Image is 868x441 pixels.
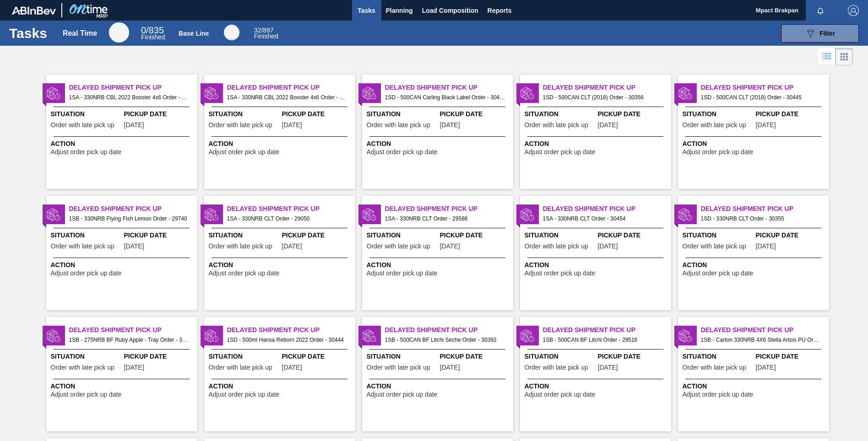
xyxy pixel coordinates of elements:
[525,382,669,391] span: Action
[9,28,49,38] h1: Tasks
[756,109,827,119] span: Pickup Date
[543,92,664,102] span: 1SD - 500CAN CLT (2018) Order - 30356
[51,382,195,391] span: Action
[209,260,353,270] span: Action
[141,27,165,40] div: Real Time
[367,122,430,129] span: Order with late pick up
[69,214,190,224] span: 1SB - 330NRB Flying Fish Lemon Order - 29740
[525,243,588,250] span: Order with late pick up
[701,325,829,335] span: Delayed Shipment Pick Up
[282,352,353,361] span: Pickup Date
[367,149,438,156] span: Adjust order pick up date
[525,260,669,270] span: Action
[363,329,376,343] img: status
[141,25,164,35] span: / 835
[141,33,165,41] span: Finished
[598,109,669,119] span: Pickup Date
[209,109,280,119] span: Situation
[525,391,596,398] span: Adjust order pick up date
[47,208,60,221] img: status
[440,364,460,371] span: 08/03/2025
[806,4,835,17] button: Notifications
[488,5,512,16] span: Reports
[51,352,122,361] span: Situation
[109,22,129,43] div: Real Time
[525,139,669,149] span: Action
[227,325,355,335] span: Delayed Shipment Pick Up
[51,231,122,240] span: Situation
[69,92,190,102] span: 1SA - 330NRB CBL 2022 Booster 4x6 Order - 29202
[209,149,280,156] span: Adjust order pick up date
[124,109,195,119] span: Pickup Date
[543,335,664,345] span: 1SB - 500CAN BF Litchi Order - 29516
[701,204,829,214] span: Delayed Shipment Pick Up
[385,214,506,224] span: 1SA - 330NRB CLT Order - 29586
[69,325,197,335] span: Delayed Shipment Pick Up
[51,260,195,270] span: Action
[205,329,218,343] img: status
[525,109,596,119] span: Situation
[385,92,506,102] span: 1SD - 500CAN Carling Black Label Order - 30443
[701,92,822,102] span: 1SD - 500CAN CLT (2018) Order - 30445
[683,149,754,156] span: Adjust order pick up date
[124,352,195,361] span: Pickup Date
[12,6,56,15] img: TNhmsLtSVTkK8tSr43FrP2fwEKptu5GPRR3wAAAABJRU5ErkJggg==
[209,243,272,250] span: Order with late pick up
[209,122,272,129] span: Order with late pick up
[209,391,280,398] span: Adjust order pick up date
[209,231,280,240] span: Situation
[51,364,114,371] span: Order with late pick up
[227,83,355,92] span: Delayed Shipment Pick Up
[756,364,776,371] span: 08/08/2025
[254,27,274,34] span: / 897
[678,86,692,100] img: status
[205,208,218,221] img: status
[683,231,754,240] span: Situation
[227,214,348,224] span: 1SA - 330NRB CLT Order - 29050
[385,204,513,214] span: Delayed Shipment Pick Up
[367,352,438,361] span: Situation
[683,260,827,270] span: Action
[227,335,348,345] span: 1SD - 500ml Hansa Reborn 2022 Order - 30444
[683,243,746,250] span: Order with late pick up
[367,391,438,398] span: Adjust order pick up date
[47,86,60,100] img: status
[678,208,692,221] img: status
[282,122,302,129] span: 08/08/2025
[282,243,302,250] span: 06/13/2025
[227,204,355,214] span: Delayed Shipment Pick Up
[51,139,195,149] span: Action
[756,122,776,129] span: 08/07/2025
[124,364,144,371] span: 08/10/2025
[254,27,278,39] div: Base Line
[63,29,97,38] div: Real Time
[598,243,618,250] span: 08/07/2025
[367,270,438,277] span: Adjust order pick up date
[819,48,835,65] div: List Vision
[521,329,534,343] img: status
[543,83,671,92] span: Delayed Shipment Pick Up
[701,335,822,345] span: 1SB - Carton 330NRB 4X6 Stella Artois PU Order - 30503
[525,122,588,129] span: Order with late pick up
[598,231,669,240] span: Pickup Date
[124,231,195,240] span: Pickup Date
[440,122,460,129] span: 08/07/2025
[227,92,348,102] span: 1SA - 330NRB CBL 2022 Booster 4x6 Order - 30456
[209,352,280,361] span: Situation
[701,214,822,224] span: 1SD - 330NRB CLT Order - 30355
[367,139,511,149] span: Action
[683,270,754,277] span: Adjust order pick up date
[282,109,353,119] span: Pickup Date
[756,352,827,361] span: Pickup Date
[141,25,146,35] span: 0
[543,214,664,224] span: 1SA - 330NRB CLT Order - 30454
[209,364,272,371] span: Order with late pick up
[282,364,302,371] span: 08/08/2025
[756,231,827,240] span: Pickup Date
[440,109,511,119] span: Pickup Date
[124,122,144,129] span: 06/20/2025
[598,122,618,129] span: 08/01/2025
[701,83,829,92] span: Delayed Shipment Pick Up
[598,364,618,371] span: 07/07/2025
[209,382,353,391] span: Action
